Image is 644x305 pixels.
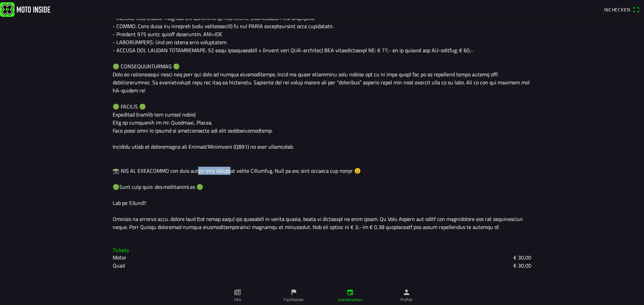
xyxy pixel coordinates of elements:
ion-label: Profiel [400,297,413,303]
ion-text: € 30,00 [514,253,531,261]
ion-label: Info [234,297,241,303]
ion-text: Quad [113,261,125,270]
h3: Tickets [113,247,531,253]
ion-icon: flag [290,289,298,296]
ion-icon: paper [234,289,241,296]
a: Incheckenqr scanner [601,4,643,15]
ion-text: Motor [113,253,126,261]
h3: Producten te koop [113,286,531,292]
ion-label: Evenementen [338,297,363,303]
ion-icon: person [403,289,410,296]
ion-label: Faciliteiten [284,297,304,303]
ion-icon: calendar [346,289,354,296]
ion-text: € 30,00 [514,261,531,270]
span: Inchecken [604,6,630,13]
